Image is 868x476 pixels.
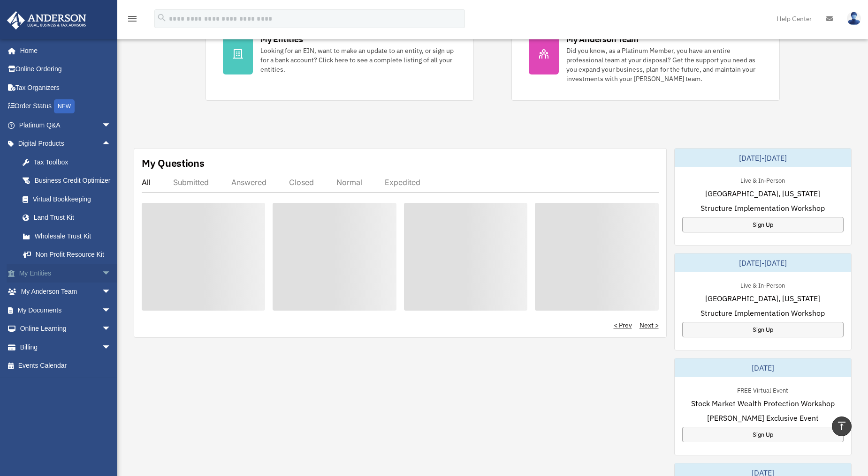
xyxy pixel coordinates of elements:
[102,264,121,283] span: arrow_drop_down
[675,149,852,167] div: [DATE]-[DATE]
[733,280,792,290] div: Live & In-Person
[13,171,125,190] a: Business Credit Optimizer
[13,153,125,171] a: Tax Toolbox
[102,320,121,339] span: arrow_drop_down
[206,16,474,101] a: My Entities Looking for an EIN, want to make an update to an entity, or sign up for a bank accoun...
[33,193,114,205] div: Virtual Bookkeeping
[7,78,125,97] a: Tax Organizers
[33,249,114,260] div: Non Profit Resource Kit
[33,231,114,242] div: Wholesale Trust Kit
[102,301,121,320] span: arrow_drop_down
[385,178,420,187] div: Expedited
[33,175,114,186] div: Business Credit Optimizer
[142,156,205,170] div: My Questions
[127,16,138,24] a: menu
[7,283,125,301] a: My Anderson Teamarrow_drop_down
[127,13,138,24] i: menu
[7,357,125,375] a: Events Calendar
[705,188,820,199] span: [GEOGRAPHIC_DATA], [US_STATE]
[700,307,825,319] span: Structure Implementation Workshop
[707,412,819,424] span: [PERSON_NAME] Exclusive Event
[836,420,847,431] i: vertical_align_top
[102,283,121,302] span: arrow_drop_down
[675,358,852,377] div: [DATE]
[7,97,125,116] a: Order StatusNEW
[511,16,780,101] a: My Anderson Team Did you know, as a Platinum Member, you have an entire professional team at your...
[832,416,852,436] a: vertical_align_top
[566,46,762,83] div: Did you know, as a Platinum Member, you have an entire professional team at your disposal? Get th...
[614,320,632,330] a: < Prev
[7,338,125,357] a: Billingarrow_drop_down
[13,208,125,227] a: Land Trust Kit
[7,264,125,283] a: My Entitiesarrow_drop_down
[289,178,314,187] div: Closed
[7,60,125,79] a: Online Ordering
[682,427,844,442] a: Sign Up
[102,134,121,154] span: arrow_drop_up
[691,398,835,409] span: Stock Market Wealth Protection Workshop
[4,11,89,30] img: Anderson Advisors Platinum Portal
[7,116,125,134] a: Platinum Q&Aarrow_drop_down
[730,385,796,394] div: FREE Virtual Event
[33,156,114,168] div: Tax Toolbox
[682,322,844,337] a: Sign Up
[102,338,121,357] span: arrow_drop_down
[173,178,209,187] div: Submitted
[13,227,125,245] a: Wholesale Trust Kit
[231,178,266,187] div: Answered
[640,320,659,330] a: Next >
[7,41,121,60] a: Home
[7,301,125,320] a: My Documentsarrow_drop_down
[705,293,820,304] span: [GEOGRAPHIC_DATA], [US_STATE]
[682,217,844,232] a: Sign Up
[847,12,861,25] img: User Pic
[260,46,457,74] div: Looking for an EIN, want to make an update to an entity, or sign up for a bank account? Click her...
[157,13,167,23] i: search
[733,175,792,185] div: Live & In-Person
[13,245,125,264] a: Non Profit Resource Kit
[54,99,75,113] div: NEW
[700,202,825,214] span: Structure Implementation Workshop
[675,253,852,272] div: [DATE]-[DATE]
[102,116,121,135] span: arrow_drop_down
[33,212,114,223] div: Land Trust Kit
[7,134,125,153] a: Digital Productsarrow_drop_up
[142,178,151,187] div: All
[13,190,125,208] a: Virtual Bookkeeping
[7,320,125,338] a: Online Learningarrow_drop_down
[336,178,362,187] div: Normal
